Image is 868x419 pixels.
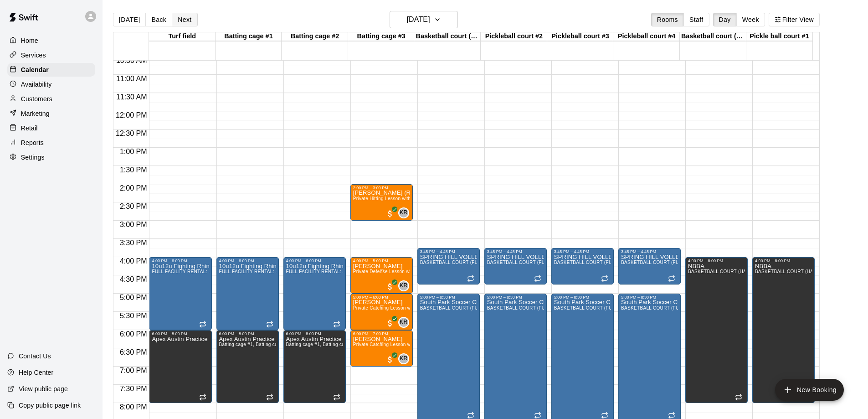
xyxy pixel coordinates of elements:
[114,93,149,101] span: 11:30 AM
[333,393,340,401] span: Recurring event
[152,259,209,263] div: 4:00 PM – 6:00 PM
[621,260,686,265] span: BASKETBALL COURT (FULL)
[487,295,544,300] div: 5:00 PM – 8:30 PM
[484,248,547,285] div: 3:45 PM – 4:45 PM: SPRING HILL VOLLEYBALL
[21,65,49,74] p: Calendar
[7,92,95,106] a: Customers
[118,403,149,411] span: 8:00 PM
[547,32,614,41] div: Pickleball court #3
[420,249,477,254] div: 3:45 PM – 4:45 PM
[145,13,172,26] button: Back
[385,355,395,364] span: All customers have paid
[487,305,552,310] span: BASKETBALL COURT (FULL)
[752,257,815,403] div: 4:00 PM – 8:00 PM: NBBA
[114,57,149,64] span: 10:30 AM
[402,317,409,328] span: Katie Rohrer
[118,294,149,301] span: 5:00 PM
[21,124,38,133] p: Retail
[199,393,206,401] span: Recurring event
[400,281,407,290] span: KR
[21,94,52,103] p: Customers
[7,136,95,150] div: Reports
[402,353,409,364] span: Katie Rohrer
[420,260,485,265] span: BASKETBALL COURT (FULL)
[152,331,209,336] div: 6:00 PM – 8:00 PM
[149,257,211,330] div: 4:00 PM – 6:00 PM: 10u12u Fighting Rhinos
[350,294,413,330] div: 5:00 PM – 6:00 PM: Madeline Bittman
[286,331,343,336] div: 6:00 PM – 8:00 PM
[621,249,678,254] div: 3:45 PM – 4:45 PM
[618,248,681,285] div: 3:45 PM – 4:45 PM: SPRING HILL VOLLEYBALL
[7,150,95,164] a: Settings
[735,393,742,401] span: Recurring event
[398,207,409,218] div: Katie Rohrer
[21,51,46,60] p: Services
[7,107,95,120] a: Marketing
[333,321,340,328] span: Recurring event
[688,259,745,263] div: 4:00 PM – 8:00 PM
[199,321,206,328] span: Recurring event
[398,280,409,291] div: Katie Rohrer
[621,305,686,310] span: BASKETBALL COURT (FULL)
[286,342,379,347] span: Batting cage #1, Batting cage #2, Turf field
[554,249,611,254] div: 3:45 PM – 4:45 PM
[216,330,279,403] div: 6:00 PM – 8:00 PM: Apex Austin Practice
[353,342,457,347] span: Private Catching Lesson with [PERSON_NAME]
[554,305,619,310] span: BASKETBALL COURT (FULL)
[21,109,50,118] p: Marketing
[400,318,407,327] span: KR
[350,184,413,221] div: 2:00 PM – 3:00 PM: Riley (Red) Reab
[350,257,413,294] div: 4:00 PM – 5:00 PM: Addison Tatman
[118,148,149,155] span: 1:00 PM
[755,269,821,274] span: BASKETBALL COURT (HALF)
[21,36,38,45] p: Home
[219,331,276,336] div: 6:00 PM – 8:00 PM
[21,138,44,147] p: Reports
[407,13,430,26] h6: [DATE]
[283,257,346,330] div: 4:00 PM – 6:00 PM: 10u12u Fighting Rhinos
[353,259,410,263] div: 4:00 PM – 5:00 PM
[172,13,197,26] button: Next
[19,352,51,361] p: Contact Us
[551,248,614,285] div: 3:45 PM – 4:45 PM: SPRING HILL VOLLEYBALL
[353,305,457,310] span: Private Catching Lesson with [PERSON_NAME]
[266,321,273,328] span: Recurring event
[149,32,216,41] div: Turf field
[118,367,149,374] span: 7:00 PM
[534,412,541,419] span: Recurring event
[769,13,820,26] button: Filter View
[266,393,273,401] span: Recurring event
[680,32,746,41] div: Basketball court (half)
[348,32,415,41] div: Batting cage #3
[113,13,146,26] button: [DATE]
[417,248,480,285] div: 3:45 PM – 4:45 PM: SPRING HILL VOLLEYBALL
[713,13,737,26] button: Day
[286,269,429,274] span: FULL FACILITY RENTAL: 3 BATTING CAGES, FULL TURF FIELD
[118,239,149,247] span: 3:30 PM
[414,32,481,41] div: Basketball court (full)
[219,342,312,347] span: Batting cage #1, Batting cage #2, Turf field
[7,63,95,77] a: Calendar
[19,401,81,410] p: Copy public page link
[487,260,552,265] span: BASKETBALL COURT (FULL)
[21,153,45,162] p: Settings
[755,259,812,263] div: 4:00 PM – 8:00 PM
[668,275,675,282] span: Recurring event
[353,269,456,274] span: Private Defense Lesson with [PERSON_NAME]
[216,257,279,330] div: 4:00 PM – 6:00 PM: 10u12u Fighting Rhinos
[118,221,149,228] span: 3:00 PM
[282,32,348,41] div: Batting cage #2
[216,32,282,41] div: Batting cage #1
[390,11,458,28] button: [DATE]
[19,384,68,393] p: View public page
[219,269,362,274] span: FULL FACILITY RENTAL: 3 BATTING CAGES, FULL TURF FIELD
[7,34,95,47] a: Home
[398,317,409,328] div: Katie Rohrer
[736,13,765,26] button: Week
[118,385,149,393] span: 7:30 PM
[113,111,149,119] span: 12:00 PM
[113,129,149,137] span: 12:30 PM
[613,32,680,41] div: Pickleball court #4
